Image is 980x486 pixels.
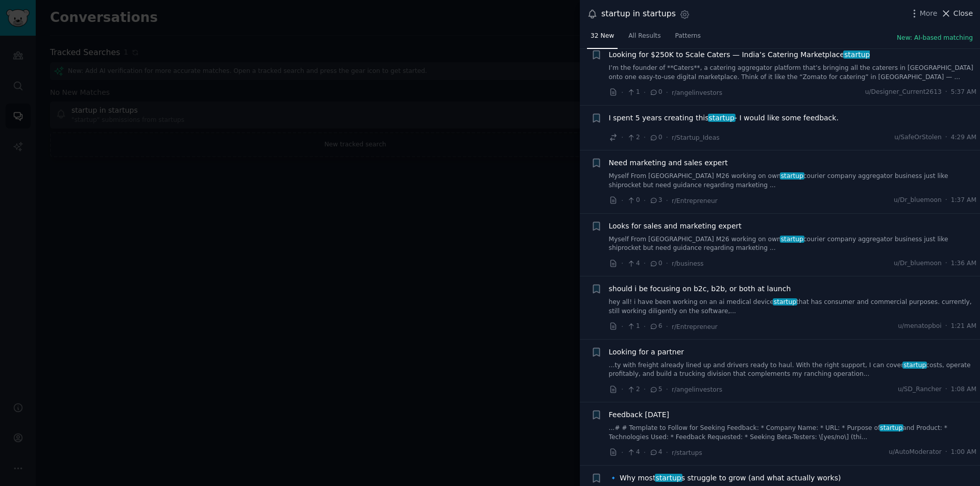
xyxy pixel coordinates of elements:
[627,196,640,205] span: 0
[649,196,662,205] span: 3
[601,8,676,20] div: startup in startups
[644,132,646,143] span: ·
[649,259,662,268] span: 0
[609,410,669,420] a: Feedback [DATE]
[609,284,791,294] a: should i be focusing on b2c, b2b, or both at launch
[675,32,701,41] span: Patterns
[609,64,977,82] a: I’m the founder of **Caters**, a catering aggregator platform that’s bringing all the caterers in...
[644,195,646,206] span: ·
[649,88,662,97] span: 0
[672,260,704,267] span: r/business
[672,28,704,49] a: Patterns
[609,424,977,442] a: ... ​ # # Template to Follow for Seeking Feedback: * Company Name: * URL: * Purpose ofstartupand ...
[649,448,662,457] span: 4
[780,172,804,180] span: startup
[621,195,623,206] span: ·
[609,235,977,253] a: Myself From [GEOGRAPHIC_DATA] M26 working on ownstartupcourier company aggregator business just l...
[609,113,839,123] span: I spent 5 years creating this - I would like some feedback.
[945,133,947,142] span: ·
[672,323,718,330] span: r/Entrepreneur
[628,32,660,41] span: All Results
[627,322,640,331] span: 1
[945,88,947,97] span: ·
[621,321,623,332] span: ·
[672,449,702,456] span: r/startups
[945,259,947,268] span: ·
[666,87,668,98] span: ·
[609,347,684,357] a: Looking for a partner
[609,473,841,483] a: 🔹 Why moststartups struggle to grow (and what actually works)
[951,196,976,205] span: 1:37 AM
[894,133,941,142] span: u/SafeOrStolen
[666,132,668,143] span: ·
[951,448,976,457] span: 1:00 AM
[625,28,664,49] a: All Results
[609,172,977,190] a: Myself From [GEOGRAPHIC_DATA] M26 working on ownstartupcourier company aggregator business just l...
[591,32,614,41] span: 32 New
[609,158,728,168] a: Need marketing and sales expert
[672,89,722,96] span: r/angelinvestors
[951,133,976,142] span: 4:29 AM
[627,385,640,394] span: 2
[666,384,668,395] span: ·
[609,473,841,483] span: 🔹 Why most s struggle to grow (and what actually works)
[941,8,973,19] button: Close
[951,259,976,268] span: 1:36 AM
[666,447,668,458] span: ·
[609,221,742,232] a: Looks for sales and marketing expert
[894,196,942,205] span: u/Dr_bluemoon
[666,321,668,332] span: ·
[945,448,947,457] span: ·
[666,258,668,269] span: ·
[945,385,947,394] span: ·
[894,259,942,268] span: u/Dr_bluemoon
[627,448,640,457] span: 4
[644,321,646,332] span: ·
[773,298,797,305] span: startup
[897,34,973,43] button: New: AI-based matching
[865,88,942,97] span: u/Designer_Current2613
[609,361,977,379] a: ...ty with freight already lined up and drivers ready to haul. With the right support, I can cove...
[920,8,938,19] span: More
[953,8,973,19] span: Close
[945,196,947,205] span: ·
[945,322,947,331] span: ·
[951,88,976,97] span: 5:37 AM
[672,134,720,141] span: r/Startup_Ideas
[609,113,839,123] a: I spent 5 years creating thisstartup- I would like some feedback.
[879,424,904,431] span: startup
[666,195,668,206] span: ·
[898,322,941,331] span: u/menatopboi
[609,49,870,60] a: Looking for $250K to Scale Caters — India’s Catering Marketplacestartup
[644,447,646,458] span: ·
[627,133,640,142] span: 2
[708,114,736,122] span: startup
[843,50,871,59] span: startup
[621,132,623,143] span: ·
[672,197,718,204] span: r/Entrepreneur
[655,474,682,482] span: startup
[621,384,623,395] span: ·
[609,298,977,316] a: hey all! i have been working on an ai medical devicestartupthat has consumer and commercial purpo...
[609,49,870,60] span: Looking for $250K to Scale Caters — India’s Catering Marketplace
[621,87,623,98] span: ·
[621,447,623,458] span: ·
[587,28,618,49] a: 32 New
[649,385,662,394] span: 5
[780,236,804,243] span: startup
[889,448,942,457] span: u/AutoModerator
[644,87,646,98] span: ·
[909,8,938,19] button: More
[649,133,662,142] span: 0
[902,362,927,369] span: startup
[649,322,662,331] span: 6
[627,88,640,97] span: 1
[951,385,976,394] span: 1:08 AM
[672,386,722,393] span: r/angelinvestors
[627,259,640,268] span: 4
